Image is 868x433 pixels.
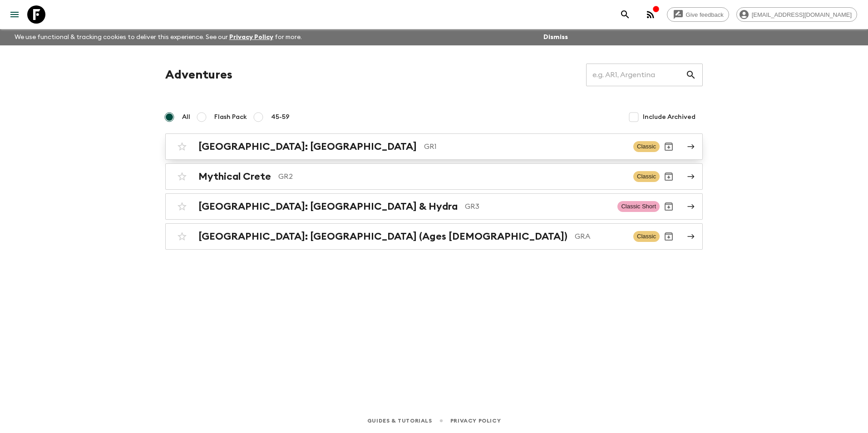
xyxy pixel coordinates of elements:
[165,193,703,220] a: [GEOGRAPHIC_DATA]: [GEOGRAPHIC_DATA] & HydraGR3Classic ShortArchive
[747,11,857,18] span: [EMAIL_ADDRESS][DOMAIN_NAME]
[633,141,660,152] span: Classic
[278,171,626,182] p: GR2
[229,34,273,40] a: Privacy Policy
[214,113,247,122] span: Flash Pack
[198,171,271,182] h2: Mythical Crete
[450,416,501,426] a: Privacy Policy
[660,227,678,246] button: Archive
[424,141,626,152] p: GR1
[198,231,567,242] h2: [GEOGRAPHIC_DATA]: [GEOGRAPHIC_DATA] (Ages [DEMOGRAPHIC_DATA])
[271,113,290,122] span: 45-59
[667,7,729,22] a: Give feedback
[11,29,306,45] p: We use functional & tracking cookies to deliver this experience. See our for more.
[616,5,634,24] button: search adventures
[165,163,703,190] a: Mythical CreteGR2ClassicArchive
[736,7,857,22] div: [EMAIL_ADDRESS][DOMAIN_NAME]
[367,416,432,426] a: Guides & Tutorials
[541,31,570,44] button: Dismiss
[5,5,24,24] button: menu
[165,66,232,84] h1: Adventures
[198,141,417,153] h2: [GEOGRAPHIC_DATA]: [GEOGRAPHIC_DATA]
[633,171,660,182] span: Classic
[643,113,695,122] span: Include Archived
[182,113,190,122] span: All
[198,201,458,212] h2: [GEOGRAPHIC_DATA]: [GEOGRAPHIC_DATA] & Hydra
[586,62,686,88] input: e.g. AR1, Argentina
[660,138,678,156] button: Archive
[575,231,626,242] p: GRA
[681,11,729,18] span: Give feedback
[660,197,678,216] button: Archive
[617,201,660,212] span: Classic Short
[465,201,610,212] p: GR3
[165,133,703,160] a: [GEOGRAPHIC_DATA]: [GEOGRAPHIC_DATA]GR1ClassicArchive
[165,223,703,250] a: [GEOGRAPHIC_DATA]: [GEOGRAPHIC_DATA] (Ages [DEMOGRAPHIC_DATA])GRAClassicArchive
[660,167,678,186] button: Archive
[633,231,660,242] span: Classic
